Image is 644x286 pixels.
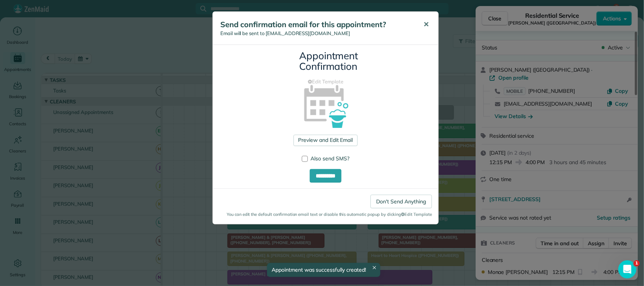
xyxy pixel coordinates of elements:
[370,195,432,208] a: Don't Send Anything
[299,51,352,72] h3: Appointment Confirmation
[423,20,429,29] span: ✕
[634,260,640,266] span: 1
[218,78,433,86] a: Edit Template
[618,260,636,278] iframe: Intercom live chat
[310,155,349,162] span: Also send SMS?
[292,72,360,139] img: appointment_confirmation_icon-141e34405f88b12ade42628e8c248340957700ab75a12ae832a8710e9b578dc5.png
[294,135,357,146] a: Preview and Edit Email
[220,19,413,30] h5: Send confirmation email for this appointment?
[267,263,380,277] div: Appointment was successfully created!
[220,30,350,36] span: Email will be sent to [EMAIL_ADDRESS][DOMAIN_NAME]
[219,211,432,218] small: You can edit the default confirmation email text or disable this automatic popup by clicking Edit...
